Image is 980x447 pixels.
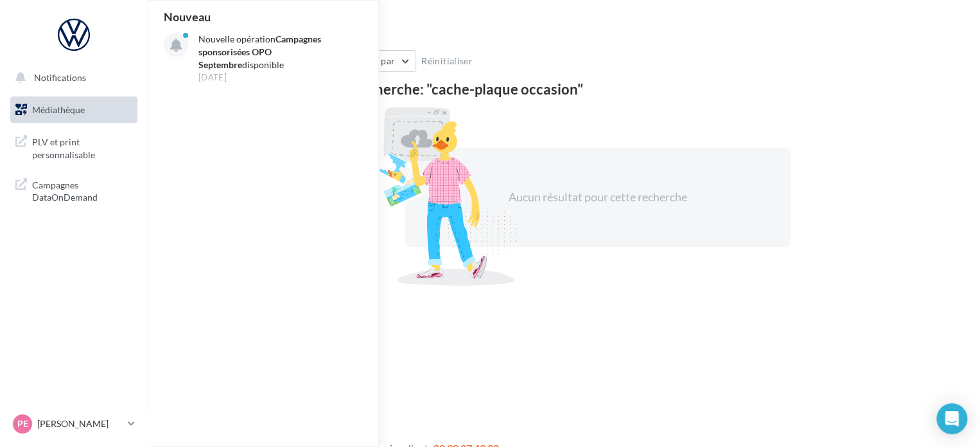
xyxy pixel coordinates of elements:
[34,72,86,83] span: Notifications
[936,403,967,434] div: Open Intercom Messenger
[32,176,132,204] span: Campagnes DataOnDemand
[8,128,140,166] a: PLV et print personnalisable
[416,53,478,69] button: Réinitialiser
[8,64,135,91] button: Notifications
[265,82,931,96] div: Résultat de la recherche: "cache-plaque occasion"
[509,190,687,204] span: Aucun résultat pour cette recherche
[17,417,28,430] span: PE
[163,21,965,40] div: Médiathèque
[10,412,137,436] a: PE [PERSON_NAME]
[8,171,140,209] a: Campagnes DataOnDemand
[8,96,140,123] a: Médiathèque
[37,417,123,430] p: [PERSON_NAME]
[32,133,132,161] span: PLV et print personnalisable
[32,104,85,115] span: Médiathèque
